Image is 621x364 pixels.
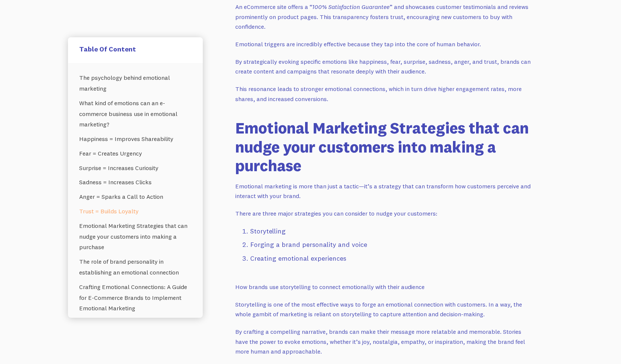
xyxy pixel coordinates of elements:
p: By crafting a compelling narrative, brands can make their message more relatable and memorable. S... [235,327,534,357]
a: The psychology behind emotional marketing [79,70,192,96]
p: This resonance leads to stronger emotional connections, which in turn drive higher engagement rat... [235,84,534,104]
p: An eCommerce site offers a “ ” and showcases customer testimonials and reviews prominently on pro... [235,2,534,32]
p: Emotional triggers are incredibly effective because they tap into the core of human behavior. [235,39,534,49]
p: Emotional marketing is more than just a tactic—it’s a strategy that can transform how customers p... [235,181,534,201]
a: Identifying the Right Emotions for Your Brand [79,316,192,341]
a: Sadness = Increases Clicks [79,175,192,190]
a: What kind of emotions can an e-commerce business use in emotional marketing? [79,96,192,132]
a: Fear = Creates Urgency [79,146,192,161]
a: Surprise = Increases Curiosity [79,161,192,175]
em: 100% Satisfaction Guarantee [312,3,389,10]
a: Emotional Marketing Strategies that can nudge your customers into making a purchase [79,219,192,254]
a: The role of brand personality in establishing an emotional connection [79,255,192,280]
p: By strategically evoking specific emotions like happiness, fear, surprise, sadness, anger, and tr... [235,57,534,76]
h5: Table Of Content [79,45,192,53]
li: Creating emotional experiences [250,253,534,264]
a: Crafting Emotional Connections: A Guide for E-Commerce Brands to Implement Emotional Marketing [79,280,192,316]
p: Storytelling is one of the most effective ways to forge an emotional connection with customers. I... [235,299,534,319]
a: Happiness = Improves Shareability [79,132,192,146]
li: Storytelling [250,226,534,237]
li: Forging a brand personality and voice [250,239,534,250]
p: There are three major strategies you can consider to nudge your customers: [235,208,534,219]
a: Trust = Builds Loyalty [79,204,192,219]
a: Anger = Sparks a Call to Action [79,190,192,204]
h2: Emotional Marketing Strategies that can nudge your customers into making a purchase [235,119,534,175]
p: How brands use storytelling to connect emotionally with their audience [235,282,534,292]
